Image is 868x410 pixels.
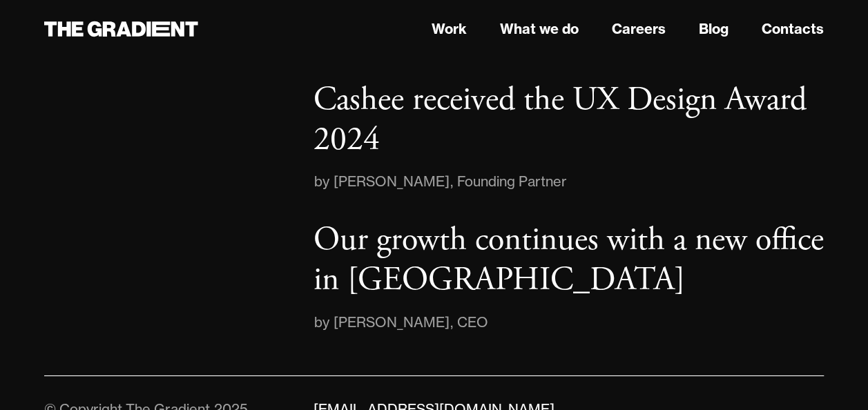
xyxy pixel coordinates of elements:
[314,220,824,300] a: Our growth continues with a new office in [GEOGRAPHIC_DATA]
[334,311,450,333] div: [PERSON_NAME]
[314,80,824,159] a: Cashee received the UX Design Award 2024
[314,79,807,161] p: Cashee received the UX Design Award 2024
[612,19,666,39] a: Careers
[314,170,334,193] div: by
[699,19,729,39] a: Blog
[450,311,457,333] div: ,
[457,170,567,193] div: Founding Partner
[314,219,824,301] p: Our growth continues with a new office in [GEOGRAPHIC_DATA]
[314,311,334,333] div: by
[432,19,467,39] a: Work
[334,170,450,193] div: [PERSON_NAME]
[500,19,579,39] a: What we do
[457,311,488,333] div: CEO
[450,170,457,193] div: ,
[762,19,824,39] a: Contacts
